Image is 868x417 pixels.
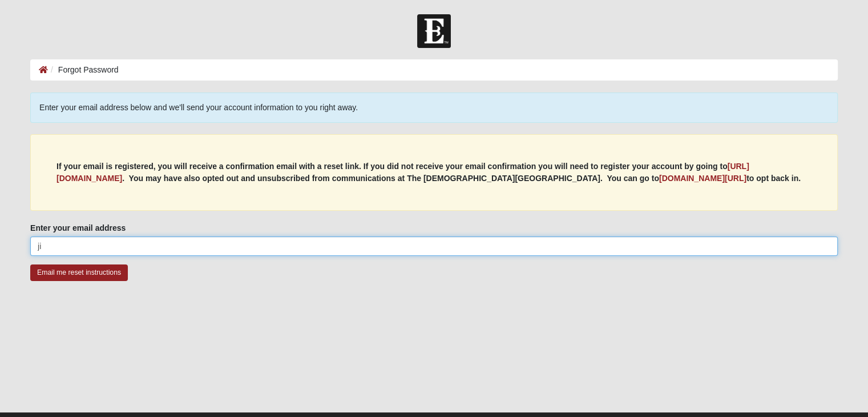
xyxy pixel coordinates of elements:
p: If your email is registered, you will receive a confirmation email with a reset link. If you did ... [56,161,812,185]
label: Enter your email address [30,222,126,234]
img: Church of Eleven22 Logo [417,14,451,48]
a: [DOMAIN_NAME][URL] [659,174,746,183]
div: Enter your email address below and we'll send your account information to you right away. [30,93,838,123]
input: Email me reset instructions [30,264,128,281]
li: Forgot Password [48,64,119,76]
